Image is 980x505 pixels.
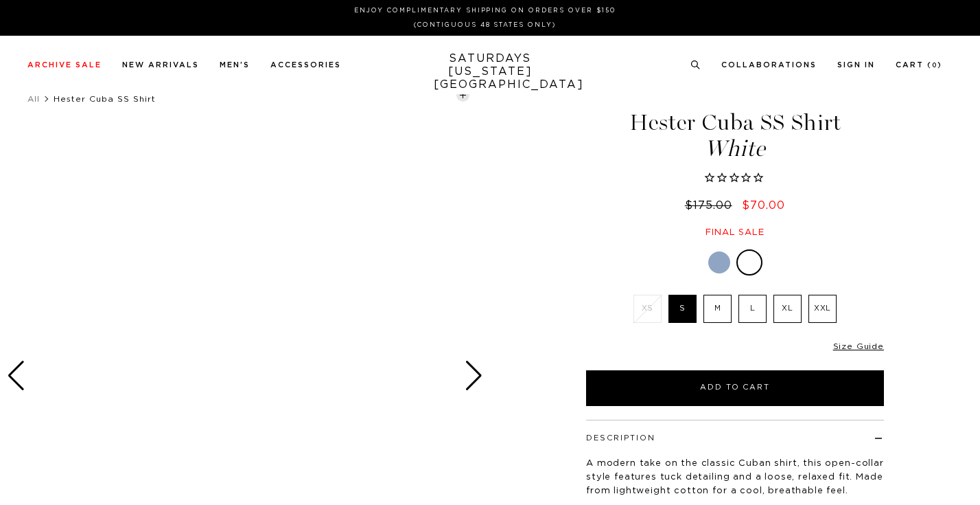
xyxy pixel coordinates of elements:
span: Hester Cuba SS Shirt [54,95,156,103]
label: L [738,295,767,323]
del: $175.00 [685,200,738,211]
label: S [668,295,697,323]
a: All [27,95,40,103]
label: M [703,295,732,323]
a: Collaborations [721,61,817,69]
div: Next slide [465,361,483,391]
h1: Hester Cuba SS Shirt [584,111,886,160]
a: Sign In [837,61,875,69]
a: SATURDAYS[US_STATE][GEOGRAPHIC_DATA] [434,52,547,91]
label: XXL [808,295,837,323]
a: New Arrivals [122,61,199,69]
a: Accessories [270,61,341,69]
a: Cart (0) [896,61,942,69]
div: Previous slide [7,361,25,391]
small: 0 [932,63,937,69]
a: Men's [220,61,250,69]
span: Rated 0.0 out of 5 stars 0 reviews [584,171,886,186]
div: Final sale [584,227,886,238]
p: Enjoy Complimentary Shipping on Orders Over $150 [33,5,937,16]
p: A modern take on the classic Cuban shirt, this open-collar style features tuck detailing and a lo... [586,457,884,498]
span: White [584,137,886,160]
button: Description [586,434,655,442]
button: Add to Cart [586,370,884,406]
a: Archive Sale [27,61,102,69]
label: XL [773,295,802,323]
a: Size Guide [833,342,884,350]
p: (Contiguous 48 States Only) [33,20,937,30]
span: $70.00 [742,200,785,211]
